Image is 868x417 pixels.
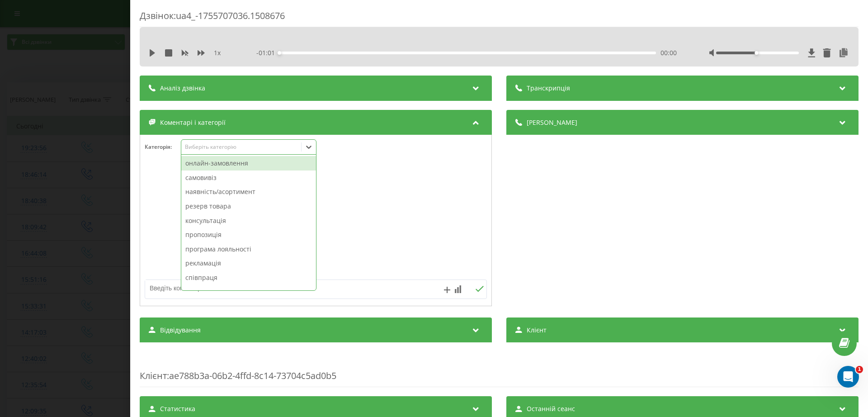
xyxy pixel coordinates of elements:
[160,84,205,93] span: Аналіз дзвінка
[837,366,859,388] iframe: Intercom live chat
[181,242,316,256] div: програма лояльності
[181,256,316,270] div: рекламація
[856,366,863,373] span: 1
[181,270,316,285] div: співпраця
[181,199,316,213] div: резерв товара
[527,84,570,93] span: Транскрипція
[160,326,201,335] span: Відвідування
[527,404,575,413] span: Останній сеанс
[256,48,279,57] span: - 01:01
[140,9,859,27] div: Дзвінок : ua4_-1755707036.1508676
[181,285,316,299] div: резерв столика
[181,185,316,199] div: наявність/асортимент
[140,370,167,382] span: Клієнт
[660,48,677,57] span: 00:00
[181,171,316,185] div: самовивіз
[160,118,226,127] span: Коментарі і категорії
[214,48,221,57] span: 1 x
[181,227,316,242] div: пропозиція
[140,351,859,387] div: : ae788b3a-06b2-4ffd-8c14-73704c5ad0b5
[185,143,298,151] div: Виберіть категорію
[181,156,316,171] div: онлайн-замовлення
[755,51,759,55] div: Accessibility label
[181,213,316,228] div: консультація
[145,144,181,150] h4: Категорія :
[527,118,577,127] span: [PERSON_NAME]
[527,326,547,335] span: Клієнт
[160,404,195,413] span: Статистика
[278,51,281,55] div: Accessibility label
